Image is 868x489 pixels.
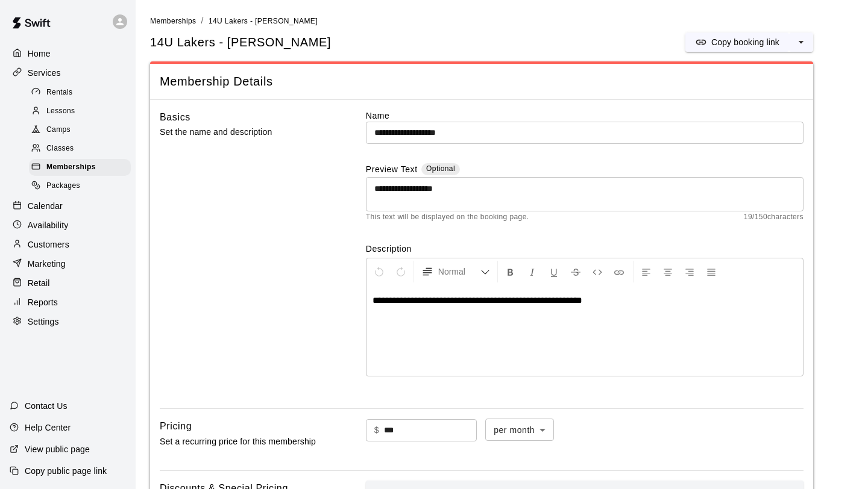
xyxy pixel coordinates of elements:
h6: Pricing [160,419,192,434]
a: Settings [10,313,126,331]
p: Help Center [25,422,71,434]
a: Calendar [10,197,126,215]
button: Copy booking link [685,33,789,52]
h6: Basics [160,110,190,125]
button: Right Align [679,261,700,282]
span: 14U Lakers - [PERSON_NAME] [150,34,331,51]
p: Settings [28,316,59,328]
button: Format Underline [544,261,564,282]
span: Rentals [46,87,73,99]
p: Calendar [28,200,63,212]
button: select merge strategy [789,33,813,52]
label: Description [366,243,804,255]
p: Retail [28,277,50,289]
button: Justify Align [701,261,722,282]
span: Packages [46,180,80,192]
p: Copy booking link [711,36,779,48]
p: Availability [28,219,69,231]
li: / [201,14,203,27]
span: Memberships [46,161,96,173]
a: Marketing [10,255,126,273]
span: Membership Details [160,73,804,90]
button: Insert Link [609,261,629,282]
div: Rentals [29,84,131,101]
a: Classes [29,140,136,158]
div: Classes [29,140,131,157]
span: Classes [46,143,74,155]
div: per month [485,419,554,441]
a: Memberships [29,158,136,177]
p: Marketing [28,258,66,270]
nav: breadcrumb [150,14,854,28]
button: Format Italics [522,261,542,282]
button: Insert Code [587,261,608,282]
button: Center Align [658,261,678,282]
button: Formatting Options [417,261,495,282]
a: Services [10,64,126,82]
p: Copy public page link [25,465,107,477]
button: Redo [391,261,411,282]
a: Camps [29,121,136,140]
span: This text will be displayed on the booking page. [366,211,529,223]
p: Home [28,48,51,60]
a: Packages [29,177,136,196]
span: Memberships [150,17,196,25]
span: Optional [426,164,455,173]
div: Camps [29,122,131,139]
button: Format Strikethrough [565,261,586,282]
span: 14U Lakers - [PERSON_NAME] [209,17,318,25]
button: Left Align [636,261,656,282]
div: Memberships [29,159,131,176]
label: Preview Text [366,163,418,177]
a: Reports [10,293,126,311]
span: Normal [438,266,480,278]
p: Contact Us [25,400,68,412]
a: Rentals [29,83,136,102]
span: Lessons [46,105,75,117]
p: Services [28,67,61,79]
p: Set the name and description [160,125,327,140]
a: Memberships [150,16,196,25]
p: Set a recurring price for this membership [160,434,327,449]
span: 19 / 150 characters [744,211,804,223]
a: Retail [10,274,126,292]
div: Packages [29,178,131,195]
p: Reports [28,296,58,308]
label: Name [366,110,804,122]
p: View public page [25,443,90,455]
a: Availability [10,216,126,234]
button: Format Bold [500,261,521,282]
div: split button [685,33,813,52]
p: Customers [28,238,69,251]
p: $ [374,424,379,437]
span: Camps [46,124,71,136]
a: Customers [10,235,126,254]
div: Lessons [29,103,131,120]
a: Home [10,45,126,63]
button: Undo [369,261,389,282]
a: Lessons [29,102,136,120]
